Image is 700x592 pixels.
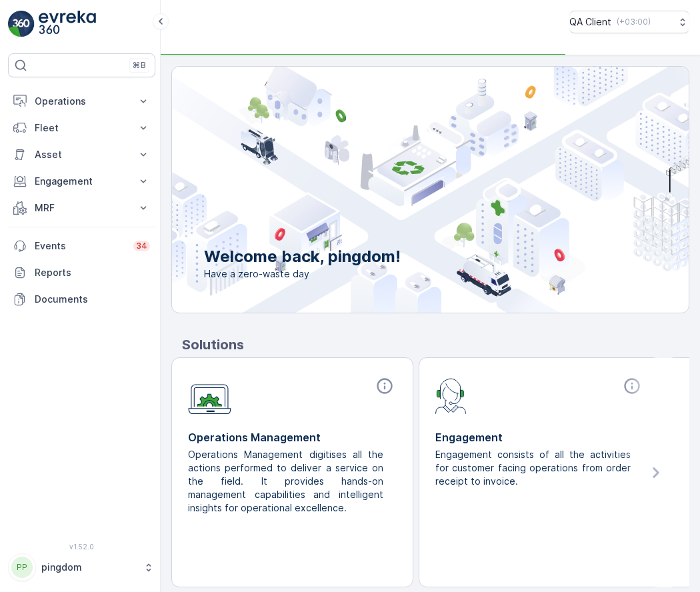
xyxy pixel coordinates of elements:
p: ⌘B [133,60,146,71]
button: Fleet [8,115,155,141]
button: Asset [8,141,155,168]
p: Engagement consists of all the activities for customer facing operations from order receipt to in... [435,448,633,488]
a: Reports [8,259,155,286]
p: QA Client [569,15,611,29]
p: Operations [35,95,129,108]
img: city illustration [112,67,689,313]
p: Solutions [182,335,689,355]
p: Reports [35,266,150,279]
p: Welcome back, pingdom! [204,246,401,267]
img: module-icon [188,377,231,415]
button: Engagement [8,168,155,195]
img: module-icon [435,377,467,414]
a: Documents [8,286,155,313]
a: Events34 [8,233,155,259]
p: Engagement [435,429,644,445]
p: Events [35,239,125,253]
p: ( +03:00 ) [617,17,651,27]
button: MRF [8,195,155,221]
button: PPpingdom [8,553,155,581]
p: Engagement [35,175,129,188]
div: PP [11,557,33,578]
p: Asset [35,148,129,161]
span: v 1.52.0 [8,543,155,551]
p: Operations Management digitises all the actions performed to deliver a service on the field. It p... [188,448,386,515]
button: QA Client(+03:00) [569,11,689,33]
button: Operations [8,88,155,115]
img: logo_light-DOdMpM7g.png [39,11,96,37]
p: Fleet [35,121,129,135]
p: 34 [136,241,147,251]
p: pingdom [41,561,137,574]
img: logo [8,11,35,37]
p: Documents [35,293,150,306]
p: Operations Management [188,429,397,445]
p: MRF [35,201,129,215]
span: Have a zero-waste day [204,267,401,281]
